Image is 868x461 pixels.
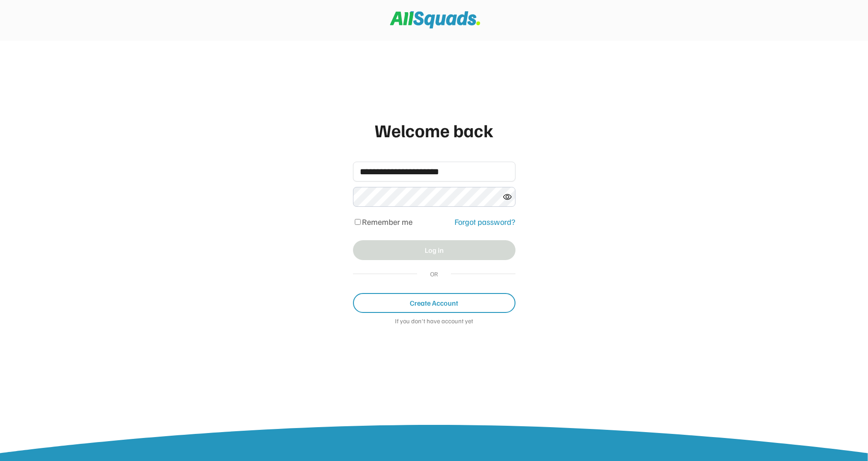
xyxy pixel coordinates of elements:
div: Forgot password? [455,216,515,228]
img: Squad%20Logo.svg [390,11,480,28]
label: Remember me [362,217,413,227]
button: Create Account [353,293,515,313]
div: If you don't have account yet [353,317,515,326]
div: Welcome back [353,116,515,144]
button: Log in [353,240,515,260]
div: OR [426,269,442,279]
